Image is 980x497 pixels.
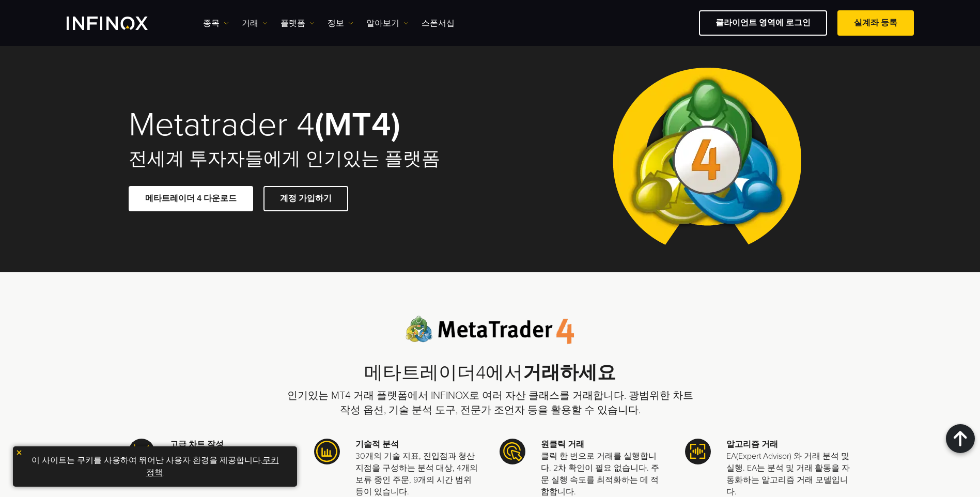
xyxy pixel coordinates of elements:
img: Meta Trader 4 icon [500,439,525,464]
a: 계정 가입하기 [263,186,348,211]
p: 인기있는 MT4 거래 플랫폼에서 INFINOX로 여러 자산 클래스를 거래합니다. 광범위한 차트 작성 옵션, 기술 분석 도구, 전문가 조언자 등을 활용할 수 있습니다. [284,389,697,417]
a: 플랫폼 [281,17,315,29]
a: 정보 [328,17,353,29]
strong: 거래하세요 [523,362,616,384]
a: 메타트레이더 4 다운로드 [129,186,253,211]
img: Meta Trader 4 icon [685,439,711,464]
img: Meta Trader 4 [604,46,810,272]
strong: 고급 차트 작성 [170,439,224,449]
img: Meta Trader 4 logo [406,316,574,345]
a: 스폰서십 [422,17,455,29]
a: 거래 [242,17,268,29]
strong: 원클릭 거래 [541,439,584,449]
a: 종목 [203,17,229,29]
strong: 기술적 분석 [355,439,399,449]
a: INFINOX Logo [67,17,172,30]
strong: (MT4) [315,104,400,145]
img: Meta Trader 4 icon [129,439,154,464]
strong: 알고리즘 거래 [726,439,778,449]
h2: 메타트레이더4에서 [284,362,697,384]
h1: Metatrader 4 [129,107,476,143]
img: yellow close icon [15,449,23,456]
a: 알아보기 [366,17,409,29]
img: Meta Trader 4 icon [314,439,340,464]
p: 이 사이트는 쿠키를 사용하여 뛰어난 사용자 환경을 제공합니다. . [18,452,292,482]
a: 실계좌 등록 [837,10,914,36]
h2: 전세계 투자자들에게 인기있는 플랫폼 [129,148,476,170]
a: 클라이언트 영역에 로그인 [699,10,827,36]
